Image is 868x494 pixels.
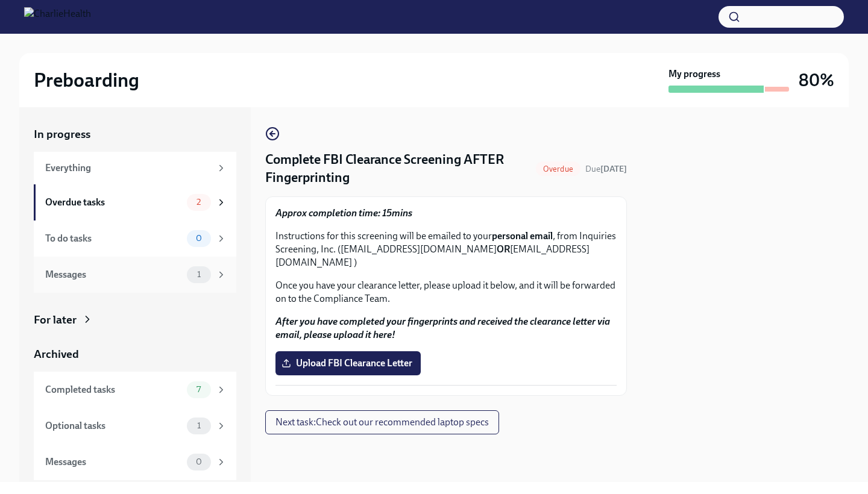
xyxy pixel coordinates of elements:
[45,196,182,209] div: Overdue tasks
[45,161,211,175] div: Everything
[34,312,236,328] a: For later
[45,455,182,469] div: Messages
[799,69,834,91] h3: 80%
[45,383,182,396] div: Completed tasks
[284,357,412,369] span: Upload FBI Clearance Letter
[275,416,489,428] span: Next task : Check out our recommended laptop specs
[275,351,421,375] label: Upload FBI Clearance Letter
[45,232,182,245] div: To do tasks
[34,346,236,362] a: Archived
[275,279,617,305] p: Once you have your clearance letter, please upload it below, and it will be forwarded on to the C...
[189,457,209,466] span: 0
[34,257,236,293] a: Messages1
[275,230,617,269] p: Instructions for this screening will be emailed to your , from Inquiries Screening, Inc. ([EMAIL_...
[190,270,208,279] span: 1
[265,151,531,187] h4: Complete FBI Clearance Screening AFTER Fingerprinting
[265,410,499,434] button: Next task:Check out our recommended laptop specs
[34,444,236,480] a: Messages0
[189,385,208,394] span: 7
[189,234,209,243] span: 0
[585,163,627,175] span: August 7th, 2025 09:00
[34,68,139,92] h2: Preboarding
[34,184,236,220] a: Overdue tasks2
[24,7,91,27] img: CharlieHealth
[275,316,610,340] strong: After you have completed your fingerprints and received the clearance letter via email, please up...
[34,312,77,328] div: For later
[536,164,580,174] span: Overdue
[34,372,236,408] a: Completed tasks7
[492,230,553,242] strong: personal email
[190,421,208,430] span: 1
[34,152,236,184] a: Everything
[585,164,627,174] span: Due
[189,198,208,207] span: 2
[668,67,720,81] strong: My progress
[45,268,182,281] div: Messages
[45,419,182,433] div: Optional tasks
[34,127,236,142] a: In progress
[600,164,627,174] strong: [DATE]
[34,408,236,444] a: Optional tasks1
[275,207,412,219] strong: Approx completion time: 15mins
[34,220,236,257] a: To do tasks0
[497,243,510,255] strong: OR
